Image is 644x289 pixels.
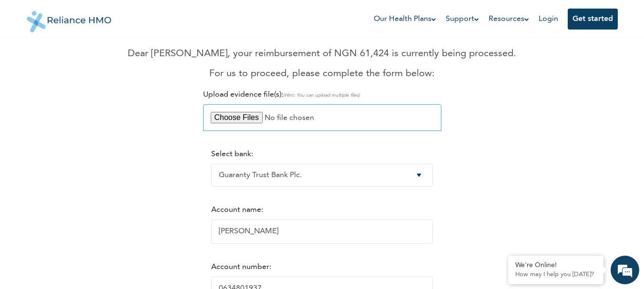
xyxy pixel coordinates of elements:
p: For us to proceed, please complete the form below: [128,67,516,81]
div: FAQs [93,240,182,270]
div: We're Online! [515,261,596,269]
a: Support [446,13,479,25]
label: Account name: [211,206,263,214]
button: Get started [568,9,618,30]
span: Conversation [5,257,93,264]
label: Account number: [211,263,271,271]
label: Select bank: [211,150,253,158]
label: Upload evidence file(s): [203,91,360,99]
p: Dear [PERSON_NAME], your reimbursement of NGN 61,424 is currently being processed. [128,47,516,61]
a: Resources [489,13,529,25]
a: Login [539,15,558,23]
div: Minimize live chat window [156,5,179,28]
span: (Hint: You can upload multiple files) [283,93,360,98]
img: d_794563401_company_1708531726252_794563401 [18,48,39,71]
img: Reliance HMO's Logo [27,4,112,32]
a: Our Health Plans [374,13,436,25]
span: We're online! [55,93,132,189]
textarea: Type your message and hit 'Enter' [5,207,182,240]
p: How may I help you today? [515,271,596,279]
div: Chat with us now [50,53,160,66]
